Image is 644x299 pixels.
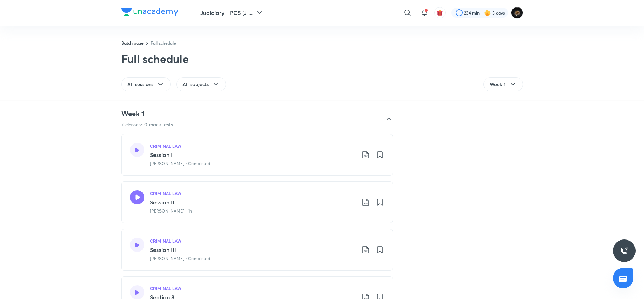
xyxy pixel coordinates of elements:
a: CRIMINAL LAWSession I[PERSON_NAME] • Completed [121,134,393,176]
h3: Session I [150,151,356,159]
div: Full schedule [121,52,189,66]
h4: Week 1 [121,109,173,118]
h3: Session III [150,246,356,254]
span: All sessions [127,81,153,88]
img: ttu [620,247,628,255]
h5: CRIMINAL LAW [150,238,181,244]
h5: CRIMINAL LAW [150,285,181,292]
a: CRIMINAL LAWSession II[PERSON_NAME] • 1h [121,181,393,223]
img: Company Logo [121,8,178,16]
a: Full schedule [151,40,176,46]
button: Judiciary - PCS (J ... [196,6,268,20]
p: [PERSON_NAME] • Completed [150,160,210,167]
span: All subjects [182,81,209,88]
img: avatar [437,10,443,16]
p: [PERSON_NAME] • Completed [150,255,210,262]
a: CRIMINAL LAWSession III[PERSON_NAME] • Completed [121,229,393,271]
h5: CRIMINAL LAW [150,190,181,197]
img: streak [484,9,491,16]
p: 7 classes • 0 mock tests [121,121,173,128]
span: Week 1 [489,81,506,88]
img: abhishek kumar [511,7,523,19]
h3: Session II [150,198,356,207]
a: Batch page [121,40,144,46]
h5: CRIMINAL LAW [150,143,181,149]
button: avatar [434,7,446,18]
div: Week 17 classes• 0 mock tests [116,109,393,128]
a: Company Logo [121,8,178,18]
p: [PERSON_NAME] • 1h [150,208,192,214]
